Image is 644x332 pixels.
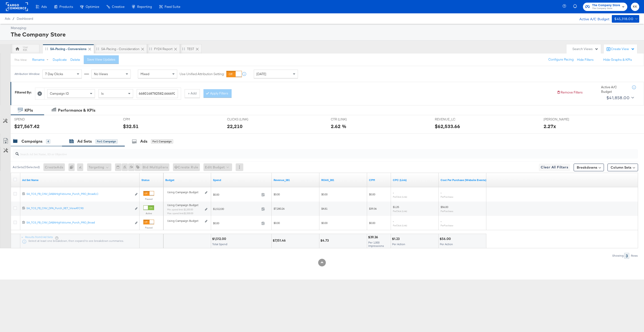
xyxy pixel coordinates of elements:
[149,47,152,50] div: Drag to reorder tab
[154,47,172,51] div: FY24 Report
[182,47,185,50] div: Drag to reorder tab
[167,208,193,211] sub: Min. spend limit: $2,200.00
[167,219,204,223] div: Using Campaign Budget
[137,89,178,98] input: Enter a search term
[213,221,260,225] span: $0.00
[165,178,209,182] a: Shows the current budget of Ad Set.
[435,123,460,130] div: $62,533.66
[435,117,471,122] span: REVENUE_LC
[624,253,629,259] div: 3
[86,5,99,9] span: Optimize
[26,221,132,224] div: SA_TCS_FB_CNV_DABAHighVolume_Purch_PRO_Broad
[631,3,639,11] button: KK
[393,210,407,213] sub: Per Click (Link)
[41,5,47,9] span: Ads
[227,123,243,130] div: 22,210
[368,241,384,248] span: Per 1,000 Impressions
[572,47,598,51] div: Search Views
[227,117,263,122] span: CLICKS (LINK)
[94,72,108,76] span: No Views
[274,221,280,225] span: $0.00
[441,178,486,182] a: The average cost for each purchase tracked by your Custom Audience pixel on your website after pe...
[441,191,441,194] span: -
[14,58,27,62] div: This View:
[369,207,377,210] span: $39.36
[606,94,629,101] div: $41,858.00
[256,72,266,76] span: [DATE]
[441,195,453,198] sub: Per Purchase
[26,192,132,197] a: SA_TCS_FB_CNV_DABAHighVolume_Purch_PRO_BroadLC
[50,47,87,51] div: SA-Pacing - Conversions
[23,48,27,52] div: KK
[393,219,394,223] span: -
[19,147,579,157] input: Search Ad Set Name, ID or Objective
[393,178,437,182] a: The average cost for each link click you've received from your ad.
[165,5,180,9] span: Feed Suite
[612,254,624,257] div: Showing:
[14,72,40,76] div: Attribution Window:
[112,5,125,9] span: Creative
[631,254,638,257] div: Rows
[123,123,139,130] div: $32.51
[440,242,453,246] span: Per Action
[143,226,154,229] label: Paused
[96,47,99,50] div: Drag to reorder tab
[441,219,441,223] span: -
[368,235,379,239] div: $39.36
[392,242,405,246] span: Per Action
[212,237,228,241] div: $1,512.00
[137,5,152,9] span: Reporting
[143,197,154,201] label: Paused
[274,178,317,182] a: Revenue_281
[17,17,33,21] a: Dashboard
[321,178,365,182] a: ROAS_281
[167,190,204,194] div: Using Campaign Budget
[614,16,633,22] div: $45,318.00
[10,17,17,21] span: /
[583,3,627,11] button: The Company StoreThe Company Store
[603,57,632,62] button: Hide Graphs & KPIs
[611,47,635,52] div: Create View
[68,163,77,171] div: 0
[21,139,42,144] div: Campaigns
[574,164,604,171] button: Breakdowns
[321,221,327,225] span: $0.00
[25,108,33,113] div: KPIs
[46,139,50,144] div: 4
[45,47,48,50] div: Drag to reorder tab
[45,72,63,76] span: 7 Day Clicks
[393,205,399,209] span: $1.25
[101,47,140,51] div: SA-Pacing - Consideration
[574,15,609,22] div: Active A/C Budget
[95,139,118,144] div: for 1 Campaign
[604,94,635,102] button: $41,858.00
[70,57,80,62] button: Delete
[441,224,453,227] sub: Per Purchase
[14,117,50,122] span: SPEND
[151,139,173,144] div: for 1 Campaign
[26,206,132,211] a: SA_TCS_FB_CNV_DPA_Purch_RET_ViewATC90
[26,192,132,196] div: SA_TCS_FB_CNV_DABAHighVolume_Purch_PRO_BroadLC
[26,221,132,226] a: SA_TCS_FB_CNV_DABAHighVolume_Purch_PRO_Broad
[11,26,638,30] div: Managing:
[123,117,159,122] span: CPM
[539,164,570,171] button: Clear All Filters
[369,192,375,196] span: $0.00
[274,192,280,196] span: $0.00
[369,178,389,182] a: The average cost you've paid to have 1,000 impressions of your ad.
[213,193,260,196] span: $0.00
[141,178,161,182] a: Shows the current state of your Ad Set.
[29,56,54,64] button: Rename
[557,90,583,95] button: Remove Filters
[50,91,69,96] span: Campaign ID
[180,72,224,76] label: Use Unified Attribution Setting:
[612,15,639,23] button: $45,318.00
[273,238,287,243] div: $7,151.46
[331,117,367,122] span: CTR (LINK)
[101,91,104,96] span: Is
[441,205,448,209] span: $56.00
[545,55,577,64] button: Configure Pacing
[15,90,31,95] div: Filtered By:
[440,237,452,241] div: $56.00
